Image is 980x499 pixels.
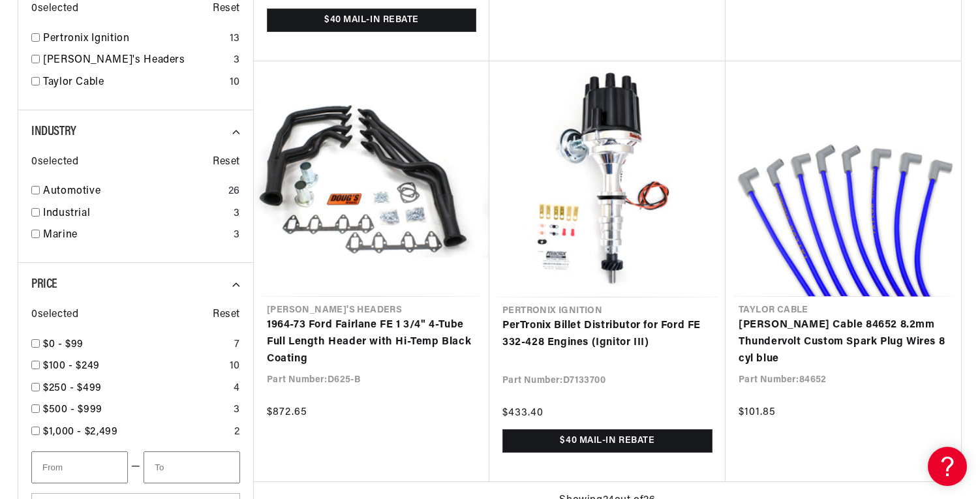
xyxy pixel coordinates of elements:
[43,404,102,415] span: $500 - $999
[43,205,228,222] a: Industrial
[43,183,223,200] a: Automotive
[43,52,228,69] a: [PERSON_NAME]'s Headers
[43,31,224,48] a: Pertronix Ignition
[267,317,476,367] a: 1964-73 Ford Fairlane FE 1 3/4" 4-Tube Full Length Header with Hi-Temp Black Coating
[230,31,240,48] div: 13
[31,125,76,138] span: Industry
[230,74,240,91] div: 10
[43,361,100,371] span: $100 - $249
[234,52,240,69] div: 3
[31,278,57,291] span: Price
[43,227,228,244] a: Marine
[43,339,84,350] span: $0 - $99
[213,307,240,324] span: Reset
[234,424,240,441] div: 2
[234,337,240,354] div: 7
[31,1,78,18] span: 0 selected
[230,358,240,375] div: 10
[213,154,240,171] span: Reset
[213,1,240,18] span: Reset
[502,318,712,351] a: PerTronix Billet Distributor for Ford FE 332-428 Engines (Ignitor III)
[43,74,224,91] a: Taylor Cable
[43,383,102,393] span: $250 - $499
[234,205,240,222] div: 3
[131,459,141,476] span: —
[43,427,118,437] span: $1,000 - $2,499
[739,317,948,367] a: [PERSON_NAME] Cable 84652 8.2mm Thundervolt Custom Spark Plug Wires 8 cyl blue
[144,451,240,483] input: To
[228,183,240,200] div: 26
[234,402,240,419] div: 3
[31,307,78,324] span: 0 selected
[234,227,240,244] div: 3
[234,380,240,397] div: 4
[31,451,128,483] input: From
[31,154,78,171] span: 0 selected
